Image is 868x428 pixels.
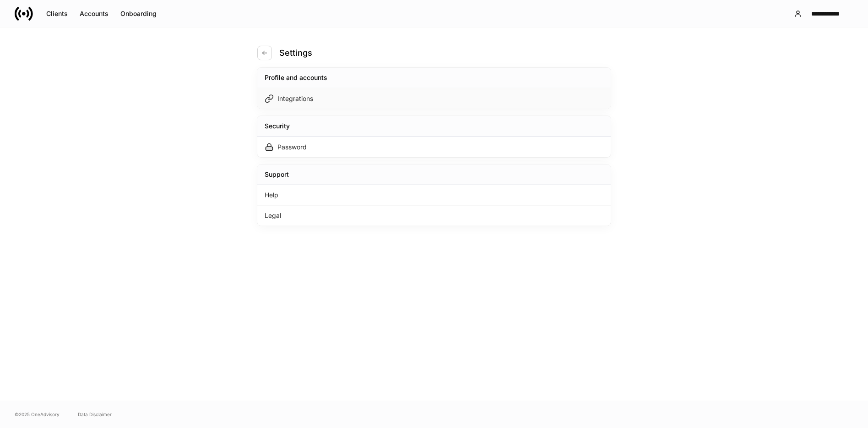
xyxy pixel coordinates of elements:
div: Legal [257,206,611,226]
button: Clients [40,6,74,21]
div: Password [277,143,307,152]
div: Accounts [80,9,108,18]
button: Accounts [74,6,114,21]
div: Clients [46,9,68,18]
div: Profile and accounts [265,73,327,82]
div: Support [265,170,289,179]
div: Security [265,122,290,131]
span: © 2025 OneAdvisory [15,411,60,418]
div: Integrations [277,94,313,103]
div: Help [257,185,611,206]
button: Onboarding [114,6,163,21]
a: Data Disclaimer [78,411,112,418]
div: Onboarding [120,9,157,18]
h4: Settings [279,48,312,58]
